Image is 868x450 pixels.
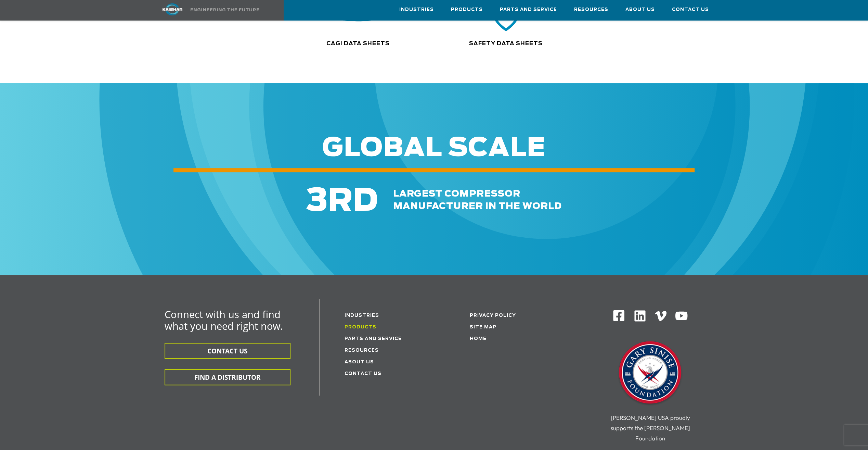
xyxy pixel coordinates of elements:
a: Products [451,0,483,19]
span: RD [328,186,378,217]
span: Contact Us [672,6,709,14]
img: Gary Sinise Foundation [616,339,684,408]
a: Privacy Policy [470,313,516,318]
img: Engineering the future [191,8,259,11]
img: Youtube [675,309,688,323]
span: [PERSON_NAME] USA proudly supports the [PERSON_NAME] Foundation [610,414,690,442]
a: Products [345,325,376,329]
button: FIND A DISTRIBUTOR [165,369,290,385]
a: Contact Us [672,0,709,19]
a: Industries [345,313,379,318]
a: Parts and service [345,337,402,341]
a: Safety Data Sheets [469,41,543,46]
a: Site Map [470,325,496,329]
span: Industries [399,6,434,14]
a: Resources [574,0,608,19]
span: 3 [307,186,328,217]
span: largest compressor manufacturer in the world [393,189,562,211]
a: Parts and Service [500,0,557,19]
a: About Us [345,360,374,364]
img: Vimeo [655,311,666,321]
span: Products [451,6,483,14]
span: Connect with us and find what you need right now. [165,308,283,333]
button: CONTACT US [165,343,290,359]
img: Linkedin [633,309,647,323]
a: CAGI Data Sheets [326,41,390,46]
a: Home [470,337,487,341]
img: Facebook [612,309,625,322]
a: Industries [399,0,434,19]
a: Contact Us [345,372,381,376]
a: Resources [345,348,379,353]
a: About Us [625,0,655,19]
span: About Us [625,6,655,14]
span: Resources [574,6,608,14]
span: Parts and Service [500,6,557,14]
img: kaishan logo [147,3,198,15]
